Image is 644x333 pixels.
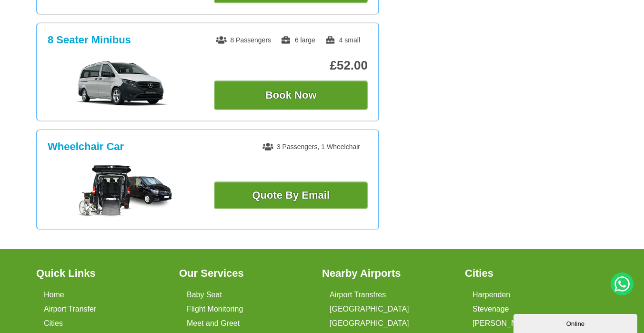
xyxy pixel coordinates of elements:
img: 8 Seater Minibus [53,60,196,107]
a: [PERSON_NAME] [473,319,535,328]
img: Wheelchair Car [77,165,172,217]
a: Airport Transfres [330,291,386,299]
h3: Our Services [179,268,311,279]
a: Home [44,291,64,299]
a: Airport Transfer [44,305,96,313]
a: [GEOGRAPHIC_DATA] [330,319,409,328]
p: £52.00 [214,58,368,73]
span: 4 small [325,36,360,44]
a: Meet and Greet [187,319,240,328]
span: 3 Passengers, 1 Wheelchair [262,143,360,151]
h3: 8 Seater Minibus [48,34,131,46]
a: Flight Monitoring [187,305,243,313]
span: 6 large [281,36,315,44]
a: Cities [44,319,63,328]
button: Book Now [214,81,368,110]
h3: Wheelchair Car [48,141,124,153]
h3: Cities [465,268,596,279]
h3: Quick Links [36,268,168,279]
a: [GEOGRAPHIC_DATA] [330,305,409,313]
a: Stevenage [473,305,509,313]
a: Harpenden [473,291,510,299]
h3: Nearby Airports [322,268,453,279]
a: Baby Seat [187,291,222,299]
span: 8 Passengers [216,36,271,44]
iframe: chat widget [513,312,639,333]
a: Quote By Email [214,182,368,209]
